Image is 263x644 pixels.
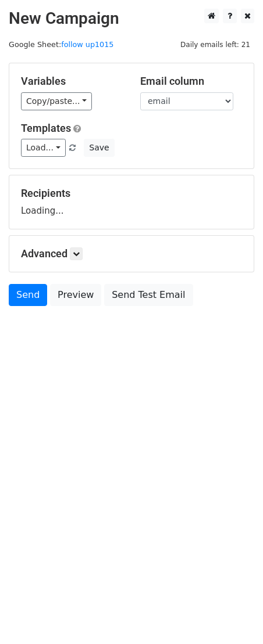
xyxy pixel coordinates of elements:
h2: New Campaign [9,9,254,28]
h5: Advanced [21,247,242,260]
h5: Email column [140,75,242,88]
a: Load... [21,139,66,157]
a: follow up1015 [61,40,113,49]
span: Daily emails left: 21 [176,38,254,51]
h5: Variables [21,75,123,88]
a: Send [9,284,47,306]
small: Google Sheet: [9,40,113,49]
a: Send Test Email [104,284,193,306]
a: Daily emails left: 21 [176,40,254,49]
button: Save [84,139,114,157]
a: Copy/paste... [21,92,92,110]
div: Loading... [21,187,242,217]
a: Templates [21,122,71,134]
a: Preview [50,284,101,306]
h5: Recipients [21,187,242,200]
